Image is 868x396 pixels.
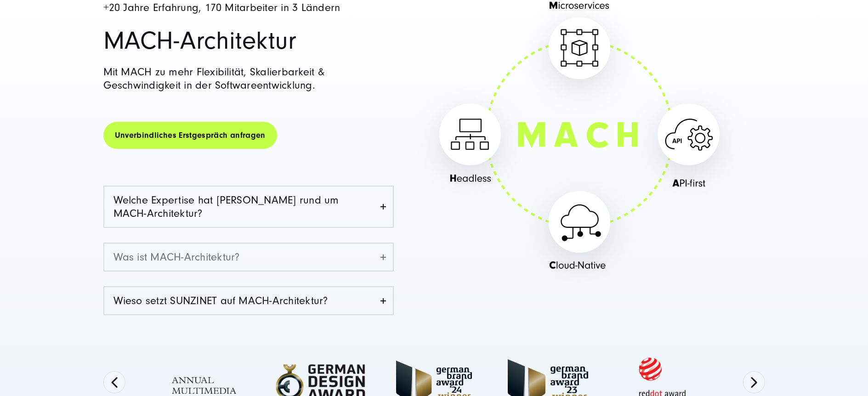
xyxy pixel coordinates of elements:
[103,371,125,393] button: Previous
[104,243,393,271] a: Was ist MACH-Architektur?
[104,187,393,227] a: Welche Expertise hat [PERSON_NAME] rund um MACH-Architektur?
[103,66,324,91] span: Mit MACH zu mehr Flexibilität, Skalierbarkeit & Geschwindigkeit in der Softwareentwicklung.
[743,371,765,393] button: Next
[104,287,393,314] a: Wieso setzt SUNZINET auf MACH-Architektur?
[103,122,277,149] a: Unverbindliches Erstgespräch anfragen
[103,2,394,14] h4: +20 Jahre Erfahrung, 170 Mitarbeiter in 3 Ländern
[103,28,394,54] h1: MACH-Architektur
